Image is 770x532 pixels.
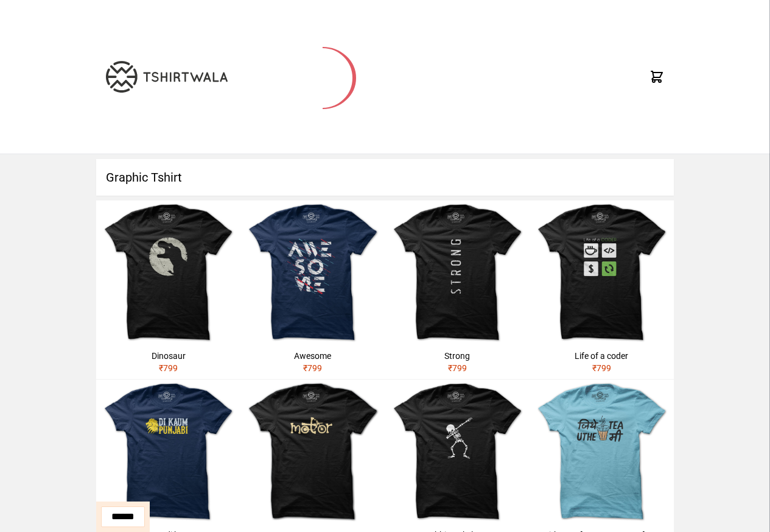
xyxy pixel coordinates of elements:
[385,200,530,345] img: strong.jpg
[96,200,240,345] img: dinosaur.jpg
[96,380,240,524] img: shera-di-kaum-punjabi-1.jpg
[390,350,525,362] div: Strong
[592,363,611,373] span: ₹ 799
[240,200,385,345] img: awesome.jpg
[534,350,669,362] div: Life of a coder
[530,200,674,379] a: Life of a coder₹799
[101,350,236,362] div: Dinosaur
[448,363,467,373] span: ₹ 799
[385,380,530,524] img: skeleton-dabbing.jpg
[240,200,385,379] a: Awesome₹799
[385,200,530,379] a: Strong₹799
[96,159,674,196] h1: Graphic Tshirt
[106,61,228,93] img: TW-LOGO-400-104.png
[159,363,178,373] span: ₹ 799
[530,200,674,345] img: life-of-a-coder.jpg
[240,380,385,524] img: motor.jpg
[530,380,674,524] img: jithe-tea-uthe-me.jpg
[96,200,240,379] a: Dinosaur₹799
[245,350,380,362] div: Awesome
[303,363,322,373] span: ₹ 799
